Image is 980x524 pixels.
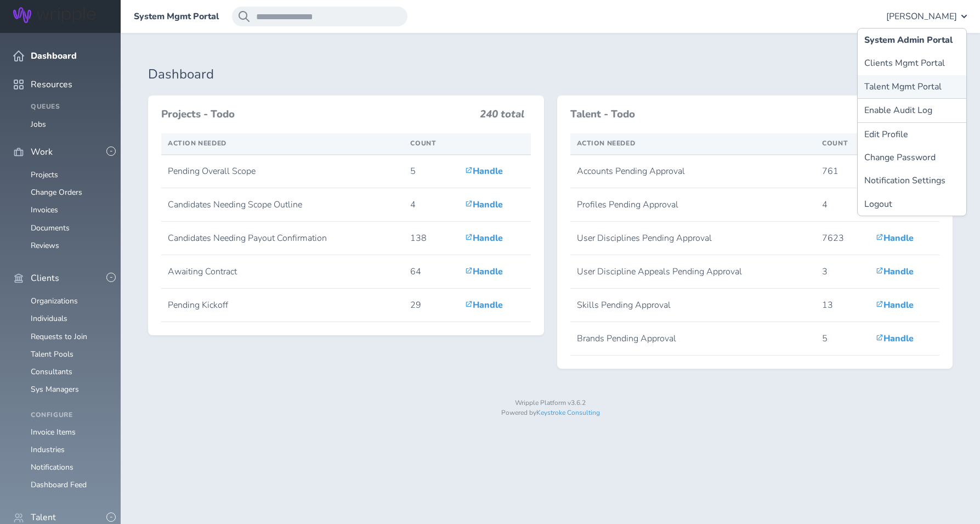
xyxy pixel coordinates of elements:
a: Talent Mgmt Portal [858,75,966,98]
span: Count [410,139,436,148]
a: Organizations [31,296,78,306]
span: Action Needed [577,139,636,148]
td: Pending Kickoff [161,289,404,322]
a: Documents [31,223,70,233]
td: Profiles Pending Approval [570,188,816,222]
td: 29 [404,289,458,322]
a: Edit Profile [858,123,966,146]
a: Jobs [31,119,46,129]
a: Handle [465,199,503,211]
a: Notification Settings [858,169,966,192]
a: Dashboard Feed [31,480,87,490]
td: 138 [404,222,458,255]
td: 5 [815,322,869,356]
a: Handle [876,266,914,278]
button: - [106,512,116,522]
td: Brands Pending Approval [570,322,816,356]
span: Dashboard [31,51,77,61]
td: 5 [404,155,458,188]
td: Pending Overall Scope [161,155,404,188]
td: Skills Pending Approval [570,289,816,322]
td: 761 [815,155,869,188]
a: Invoice Items [31,427,76,437]
a: Industries [31,444,65,455]
td: Candidates Needing Payout Confirmation [161,222,404,255]
td: 64 [404,255,458,289]
td: Accounts Pending Approval [570,155,816,188]
p: Wripple Platform v3.6.2 [148,399,953,407]
a: Handle [465,232,503,244]
span: Resources [31,80,72,89]
span: Work [31,147,53,157]
td: 4 [404,188,458,222]
a: Consultants [31,367,72,377]
td: 7623 [815,222,869,255]
a: Handle [465,266,503,278]
h3: Projects - Todo [161,109,473,121]
td: Awaiting Contract [161,255,404,289]
span: Action Needed [168,139,226,148]
h3: 240 total [480,109,524,125]
h3: Talent - Todo [570,109,876,121]
button: [PERSON_NAME] [886,7,967,26]
td: User Disciplines Pending Approval [570,222,816,255]
td: User Discipline Appeals Pending Approval [570,255,816,289]
h4: Configure [31,412,107,419]
a: Handle [876,333,914,345]
td: 3 [815,255,869,289]
td: 4 [815,188,869,222]
td: 13 [815,289,869,322]
button: - [106,273,116,282]
span: Talent [31,512,56,522]
a: System Admin Portal [858,29,966,52]
img: Wripple [13,7,95,23]
a: Logout [858,193,966,216]
a: System Mgmt Portal [134,12,219,21]
a: Projects [31,170,58,180]
a: Sys Managers [31,384,79,395]
span: Clients [31,273,59,283]
h4: Queues [31,103,107,111]
a: Keystroke Consulting [536,408,600,417]
a: Reviews [31,240,59,251]
a: Change Orders [31,187,82,198]
span: [PERSON_NAME] [886,12,957,21]
span: Count [822,139,848,148]
a: Talent Pools [31,349,73,359]
a: Requests to Join [31,331,87,342]
a: Clients Mgmt Portal [858,52,966,75]
a: Notifications [31,462,73,472]
a: Individuals [31,313,67,324]
a: Change Password [858,146,966,169]
button: Enable Audit Log [858,99,966,122]
a: Handle [876,232,914,244]
h1: Dashboard [148,67,953,82]
a: Handle [465,165,503,177]
td: Candidates Needing Scope Outline [161,188,404,222]
button: - [106,147,116,156]
a: Handle [465,299,503,311]
a: Invoices [31,205,58,215]
p: Powered by [148,409,953,417]
a: Handle [876,299,914,311]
